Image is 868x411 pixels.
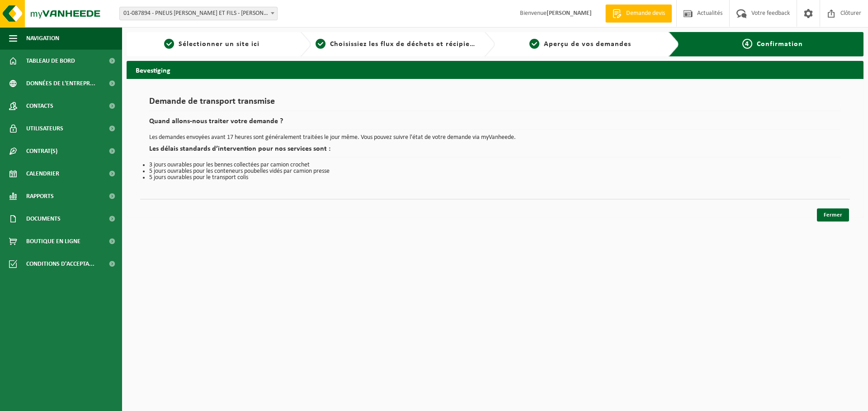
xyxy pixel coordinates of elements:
a: 3Aperçu de vos demandes [500,39,661,50]
span: Tableau de bord [26,50,75,72]
a: Fermer [817,208,849,222]
span: Rapports [26,185,54,208]
li: 3 jours ouvrables pour les bennes collectées par camion crochet [149,162,841,168]
a: 1Sélectionner un site ici [131,39,293,50]
h2: Quand allons-nous traiter votre demande ? [149,118,841,130]
span: 4 [742,39,752,49]
li: 5 jours ouvrables pour le transport colis [149,175,841,181]
a: Demande devis [605,5,672,23]
h2: Bevestiging [127,61,863,79]
span: Confirmation [757,41,803,48]
span: Navigation [26,27,59,50]
span: 3 [529,39,539,49]
span: Documents [26,208,61,230]
span: Calendrier [26,162,59,185]
h1: Demande de transport transmise [149,97,841,111]
a: 2Choisissiez les flux de déchets et récipients [316,39,477,50]
span: 1 [164,39,174,49]
span: Demande devis [624,9,667,18]
li: 5 jours ouvrables pour les conteneurs poubelles vidés par camion presse [149,168,841,175]
span: 2 [316,39,325,49]
span: Données de l'entrepr... [26,72,95,95]
span: Utilisateurs [26,117,63,140]
strong: [PERSON_NAME] [547,10,592,17]
h2: Les délais standards d’intervention pour nos services sont : [149,145,841,157]
span: Contacts [26,95,53,117]
span: Sélectionner un site ici [179,41,259,48]
span: Choisissiez les flux de déchets et récipients [330,41,481,48]
span: Contrat(s) [26,140,57,162]
span: Boutique en ligne [26,230,80,253]
span: Aperçu de vos demandes [544,41,631,48]
p: Les demandes envoyées avant 17 heures sont généralement traitées le jour même. Vous pouvez suivre... [149,134,841,141]
span: 01-087894 - PNEUS ALBERT FERON ET FILS - VAUX-SUR-SÛRE [119,7,278,20]
span: Conditions d'accepta... [26,253,94,275]
span: 01-087894 - PNEUS ALBERT FERON ET FILS - VAUX-SUR-SÛRE [120,7,277,20]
